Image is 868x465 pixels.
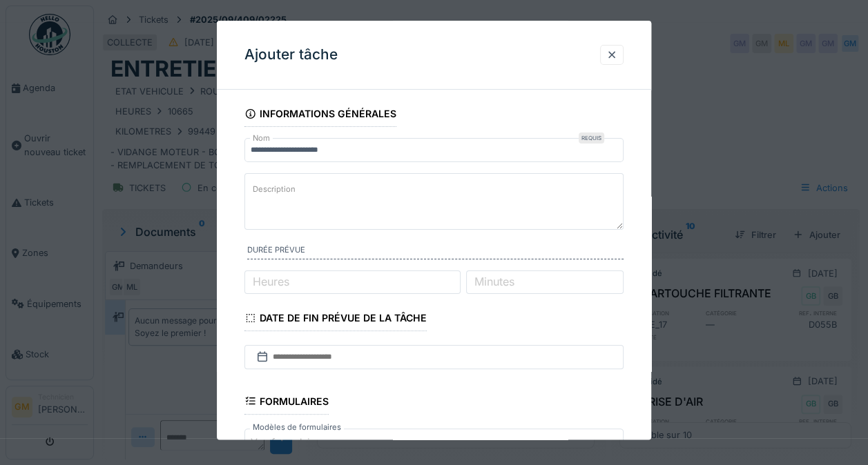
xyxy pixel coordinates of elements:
div: Vos formulaires [251,435,343,450]
h3: Ajouter tâche [244,46,338,63]
div: Formulaires [244,391,329,415]
label: Heures [250,273,292,290]
label: Durée prévue [247,244,624,259]
label: Description [250,181,298,198]
label: Nom [250,132,273,144]
div: Requis [579,132,604,144]
div: Informations générales [244,103,396,127]
div: Date de fin prévue de la tâche [244,308,427,331]
label: Minutes [472,273,517,290]
label: Modèles de formulaires [250,422,344,433]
